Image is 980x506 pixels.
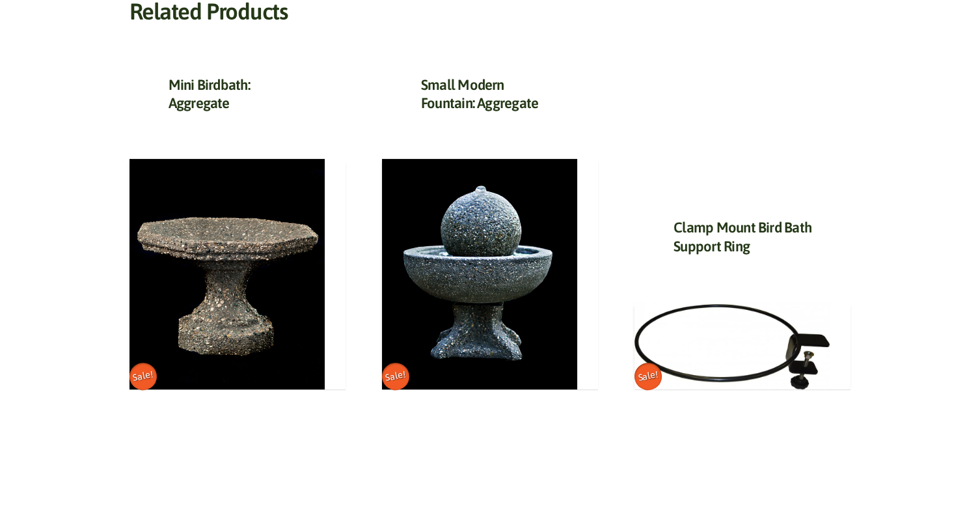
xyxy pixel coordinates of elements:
[633,361,664,393] span: Sale!
[421,76,538,112] a: Small Modern Fountain: Aggregate
[380,361,412,393] span: Sale!
[674,219,811,255] a: Clamp Mount Bird Bath Support Ring
[127,361,159,393] span: Sale!
[169,76,250,112] a: Mini Birdbath: Aggregate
